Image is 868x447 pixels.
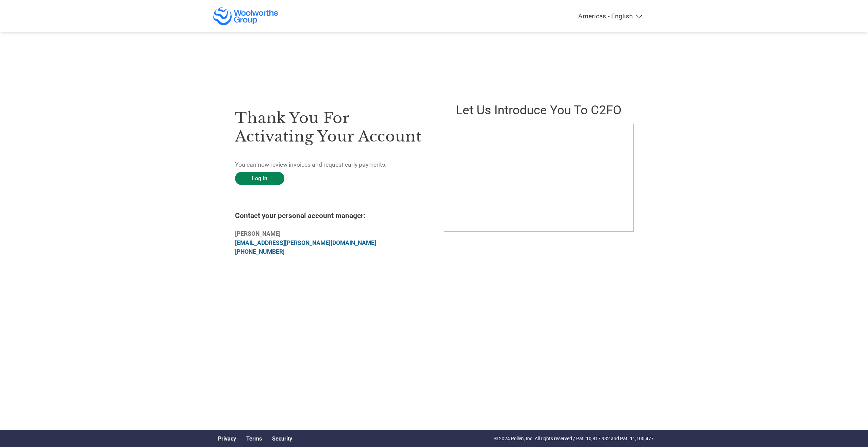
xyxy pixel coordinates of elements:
[235,230,281,237] b: [PERSON_NAME]
[272,435,292,442] a: Security
[444,103,633,117] h2: Let us introduce you to C2FO
[235,172,284,185] a: Log In
[235,248,285,255] a: [PHONE_NUMBER]
[235,160,424,169] p: You can now review invoices and request early payments.
[218,435,236,442] a: Privacy
[246,435,262,442] a: Terms
[494,435,655,442] p: © 2024 Pollen, Inc. All rights reserved / Pat. 10,817,932 and Pat. 11,100,477.
[213,7,279,26] img: Woolworths Group
[235,239,376,246] a: [EMAIL_ADDRESS][PERSON_NAME][DOMAIN_NAME]
[444,124,634,232] iframe: C2FO Introduction Video
[235,212,424,220] h4: Contact your personal account manager:
[235,109,424,146] h3: Thank you for activating your account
